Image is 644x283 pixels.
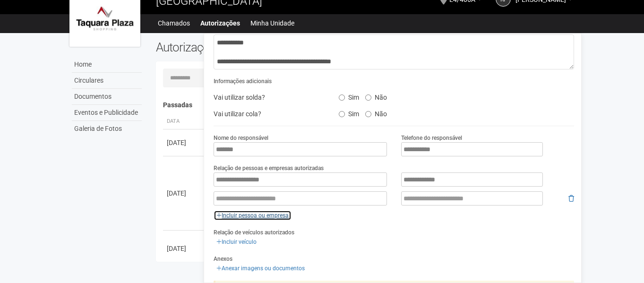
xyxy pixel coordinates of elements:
[339,107,359,118] label: Sim
[568,195,574,202] i: Remover
[72,121,142,137] a: Galeria de Fotos
[156,40,358,54] h2: Autorizações
[163,102,568,109] h4: Passadas
[214,255,232,263] label: Anexos
[206,107,331,121] div: Vai utilizar cola?
[158,17,190,30] a: Chamados
[214,210,292,221] a: Incluir pessoa ou empresa
[72,57,142,73] a: Home
[214,164,324,172] label: Relação de pessoas e empresas autorizadas
[365,107,387,118] label: Não
[200,17,240,30] a: Autorizações
[167,189,202,198] div: [DATE]
[214,237,259,247] a: Incluir veículo
[365,90,387,102] label: Não
[214,77,272,86] label: Informações adicionais
[339,111,345,117] input: Sim
[250,17,294,30] a: Minha Unidade
[163,114,206,129] th: Data
[401,134,462,142] label: Telefone do responsável
[167,138,202,147] div: [DATE]
[214,263,308,274] a: Anexar imagens ou documentos
[214,134,268,142] label: Nome do responsável
[72,89,142,105] a: Documentos
[365,94,371,101] input: Não
[339,90,359,102] label: Sim
[339,94,345,101] input: Sim
[72,73,142,89] a: Circulares
[167,244,202,253] div: [DATE]
[214,228,294,237] label: Relação de veículos autorizados
[365,111,371,117] input: Não
[206,90,331,104] div: Vai utilizar solda?
[72,105,142,121] a: Eventos e Publicidade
